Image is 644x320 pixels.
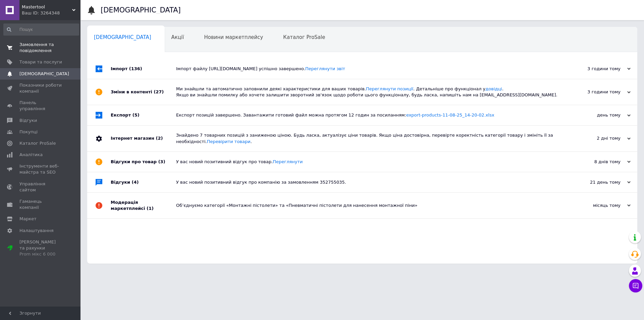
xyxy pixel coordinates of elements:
[207,139,251,144] a: Перевірити товари
[111,193,176,218] div: Модерація маркетплейсі
[563,66,631,72] div: 3 години тому
[176,159,563,165] div: У вас новий позитивний відгук про товар.
[111,79,176,105] div: Зміни в контенті
[629,279,642,292] button: Чат з покупцем
[147,206,154,211] span: (1)
[19,118,37,124] span: Відгуки
[111,59,176,79] div: Імпорт
[19,216,37,222] span: Маркет
[19,181,62,193] span: Управління сайтом
[176,202,563,209] div: Об’єднуємо категорії «Монтажні пістолети» та «Пневматичні пістолети для нанесення монтажної піни»
[132,112,140,118] span: (5)
[563,202,631,209] div: місяць тому
[19,251,62,257] div: Prom мікс 6 000
[283,34,325,40] span: Каталог ProSale
[563,159,631,165] div: 8 днів тому
[19,71,69,77] span: [DEMOGRAPHIC_DATA]
[485,86,502,91] a: довідці
[132,180,139,185] span: (4)
[19,198,62,211] span: Гаманець компанії
[3,24,79,36] input: Пошук
[176,132,563,144] div: Знайдено 7 товарних позицій з заниженою ціною. Будь ласка, актуалізує ціни товарів. Якщо ціна дос...
[101,6,181,14] h1: [DEMOGRAPHIC_DATA]
[154,89,164,94] span: (27)
[129,66,142,71] span: (136)
[111,172,176,192] div: Відгуки
[111,105,176,125] div: Експорт
[19,228,54,234] span: Налаштування
[19,152,43,158] span: Аналітика
[176,112,563,118] div: Експорт позицій завершено. Завантажити готовий файл можна протягом 12 годин за посиланням:
[94,34,151,40] span: [DEMOGRAPHIC_DATA]
[563,135,631,141] div: 2 дні тому
[19,129,38,135] span: Покупці
[156,136,163,141] span: (2)
[176,66,563,72] div: Імпорт файлу [URL][DOMAIN_NAME] успішно завершено.
[19,239,62,258] span: [PERSON_NAME] та рахунки
[273,159,303,164] a: Переглянути
[406,112,494,118] a: export-products-11-08-25_14-20-02.xlsx
[171,34,184,40] span: Акції
[22,4,72,10] span: Mastertool
[19,163,62,175] span: Інструменти веб-майстра та SEO
[563,89,631,95] div: 3 години тому
[176,86,563,98] div: Ми знайшли та автоматично заповнили деякі характеристики для ваших товарів. . Детальніше про функ...
[204,34,263,40] span: Новини маркетплейсу
[158,159,165,164] span: (3)
[19,100,62,112] span: Панель управління
[19,42,62,54] span: Замовлення та повідомлення
[19,140,56,146] span: Каталог ProSale
[19,82,62,94] span: Показники роботи компанії
[563,179,631,185] div: 21 день тому
[563,112,631,118] div: день тому
[366,86,413,91] a: Переглянути позиції
[111,152,176,172] div: Відгуки про товар
[111,126,176,151] div: Інтернет магазин
[22,10,80,16] div: Ваш ID: 3264348
[176,179,563,185] div: У вас новий позитивний відгук про компанію за замовленням 352755035.
[305,66,345,71] a: Переглянути звіт
[19,59,62,65] span: Товари та послуги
